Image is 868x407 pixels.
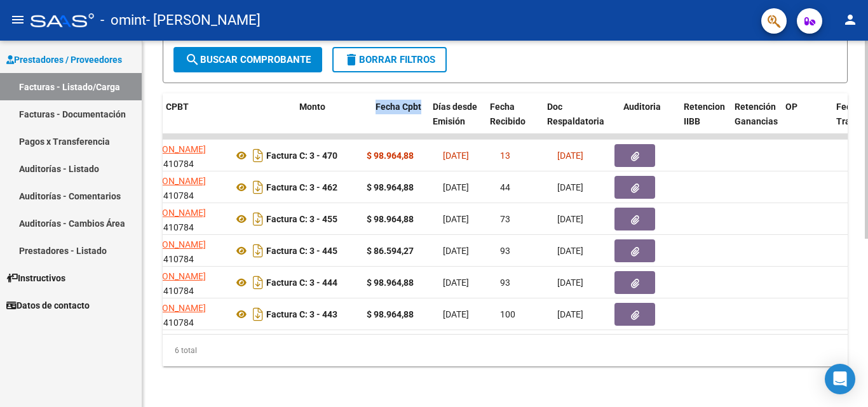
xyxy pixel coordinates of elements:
i: Descargar documento [250,272,266,293]
span: 44 [500,182,510,192]
strong: $ 98.964,88 [367,150,414,161]
strong: $ 98.964,88 [367,182,414,192]
span: [PERSON_NAME] [138,271,206,281]
i: Descargar documento [250,304,266,324]
span: [PERSON_NAME] [138,144,206,154]
span: Retencion IIBB [684,102,725,126]
span: Días desde Emisión [433,102,477,126]
datatable-header-cell: Retencion IIBB [679,93,729,149]
span: Fecha Cpbt [376,102,421,112]
span: CPBT [166,102,189,112]
span: Buscar Comprobante [185,54,311,65]
span: 93 [500,246,510,256]
span: [DATE] [443,182,469,192]
strong: $ 98.964,88 [367,214,414,224]
span: Auditoria [623,102,661,112]
span: [DATE] [443,214,469,224]
datatable-header-cell: Retención Ganancias [729,93,780,149]
strong: Factura C: 3 - 445 [266,246,337,256]
span: [DATE] [557,309,583,319]
datatable-header-cell: Doc Respaldatoria [542,93,618,149]
span: [DATE] [443,309,469,319]
span: 93 [500,277,510,288]
mat-icon: person [843,12,858,27]
i: Descargar documento [250,209,266,229]
span: [PERSON_NAME] [138,303,206,313]
button: Buscar Comprobante [173,47,322,72]
span: [DATE] [443,277,469,288]
datatable-header-cell: Auditoria [618,93,679,149]
datatable-header-cell: Monto [294,93,370,149]
span: OP [785,102,797,112]
span: - [PERSON_NAME] [146,6,261,34]
span: Instructivos [6,271,65,285]
span: 13 [500,150,510,161]
strong: $ 98.964,88 [367,309,414,319]
i: Descargar documento [250,241,266,261]
div: 27259410784 [138,142,223,169]
button: Borrar Filtros [332,47,447,72]
strong: $ 86.594,27 [367,246,414,256]
mat-icon: search [185,52,200,67]
strong: $ 98.964,88 [367,277,414,288]
div: 27259410784 [138,206,223,232]
div: 6 total [163,335,848,366]
i: Descargar documento [250,177,266,197]
span: Prestadores / Proveedores [6,53,122,67]
i: Descargar documento [250,145,266,166]
strong: Factura C: 3 - 455 [266,214,337,224]
mat-icon: menu [10,12,25,27]
datatable-header-cell: CPBT [161,93,294,149]
span: [PERSON_NAME] [138,239,206,250]
span: [DATE] [557,150,583,161]
span: [DATE] [557,246,583,256]
span: 73 [500,214,510,224]
div: 27259410784 [138,301,223,328]
span: Doc Respaldatoria [547,102,604,126]
mat-icon: delete [344,52,359,67]
datatable-header-cell: Fecha Cpbt [370,93,428,149]
span: - omint [100,6,146,34]
span: Borrar Filtros [344,54,435,65]
span: [PERSON_NAME] [138,208,206,218]
span: Datos de contacto [6,298,90,312]
datatable-header-cell: Días desde Emisión [428,93,485,149]
span: [DATE] [443,150,469,161]
span: 100 [500,309,515,319]
span: [PERSON_NAME] [138,176,206,186]
div: 27259410784 [138,237,223,264]
span: [DATE] [557,214,583,224]
strong: Factura C: 3 - 462 [266,182,337,192]
span: Retención Ganancias [735,102,778,126]
span: [DATE] [443,246,469,256]
div: 27259410784 [138,269,223,296]
strong: Factura C: 3 - 443 [266,309,337,319]
span: Monto [299,102,325,112]
div: 27259410784 [138,174,223,201]
div: Open Intercom Messenger [825,364,855,394]
span: [DATE] [557,277,583,288]
strong: Factura C: 3 - 444 [266,277,337,288]
span: [DATE] [557,182,583,192]
datatable-header-cell: Fecha Recibido [485,93,542,149]
span: Fecha Recibido [490,102,526,126]
strong: Factura C: 3 - 470 [266,150,337,161]
datatable-header-cell: OP [780,93,831,149]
